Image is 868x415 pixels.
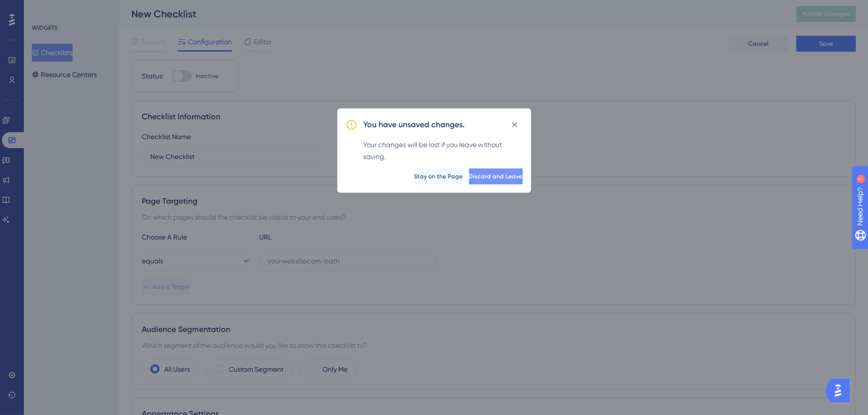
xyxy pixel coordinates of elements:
[414,172,463,180] span: Stay on the Page
[364,119,465,131] h2: You have unsaved changes.
[69,5,72,13] div: 1
[23,2,62,14] span: Need Help?
[826,376,856,406] iframe: UserGuiding AI Assistant Launcher
[469,172,523,180] span: Discard and Leave
[364,139,523,163] div: Your changes will be lost if you leave without saving.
